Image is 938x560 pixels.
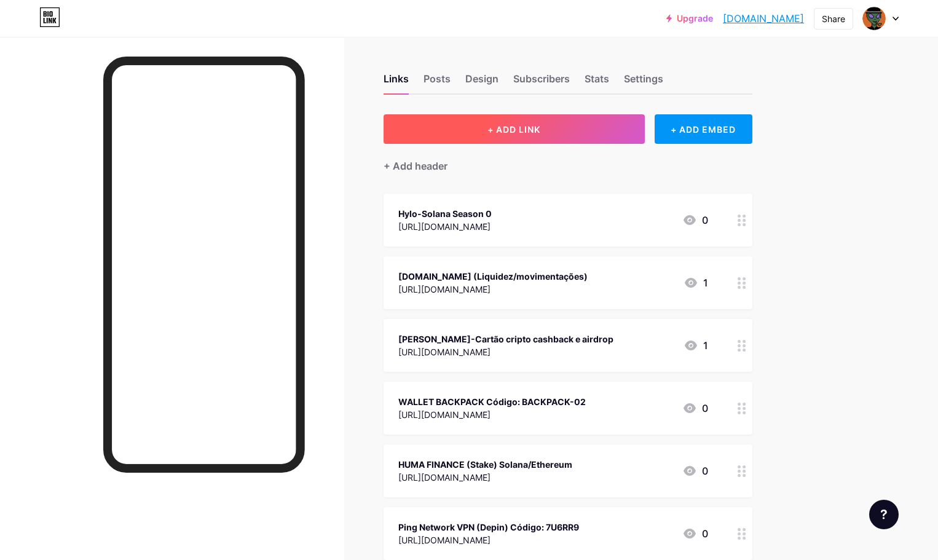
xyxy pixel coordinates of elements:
div: Settings [624,71,663,93]
span: + ADD LINK [487,124,540,135]
div: Subscribers [513,71,570,93]
div: HUMA FINANCE (Stake) Solana/Ethereum [398,458,572,471]
div: [URL][DOMAIN_NAME] [398,471,572,484]
div: Posts [424,71,451,93]
div: [DOMAIN_NAME] (Liquidez/movimentações) [398,270,588,283]
div: Links [384,71,409,93]
div: 0 [682,463,708,478]
a: [DOMAIN_NAME] [723,11,804,26]
div: Ping Network VPN (Depin) Código: 7U6RR9 [398,521,579,534]
div: + Add header [384,159,447,173]
div: Hylo-Solana Season 0 [398,207,492,220]
div: [URL][DOMAIN_NAME] [398,408,586,421]
div: [URL][DOMAIN_NAME] [398,534,579,546]
div: Share [822,12,845,25]
div: [URL][DOMAIN_NAME] [398,283,588,296]
div: [URL][DOMAIN_NAME] [398,220,492,233]
div: Design [465,71,499,93]
div: 0 [682,526,708,541]
button: + ADD LINK [384,114,645,144]
a: Upgrade [666,14,713,23]
div: Stats [585,71,609,93]
img: criptografado [862,7,886,30]
div: + ADD EMBED [655,114,752,144]
div: WALLET BACKPACK Código: BACKPACK-02 [398,395,586,408]
div: [URL][DOMAIN_NAME] [398,345,613,358]
div: 1 [684,338,708,353]
div: [PERSON_NAME]-Cartão cripto cashback e airdrop [398,333,613,345]
div: 0 [682,213,708,227]
div: 0 [682,401,708,416]
div: 1 [684,275,708,290]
